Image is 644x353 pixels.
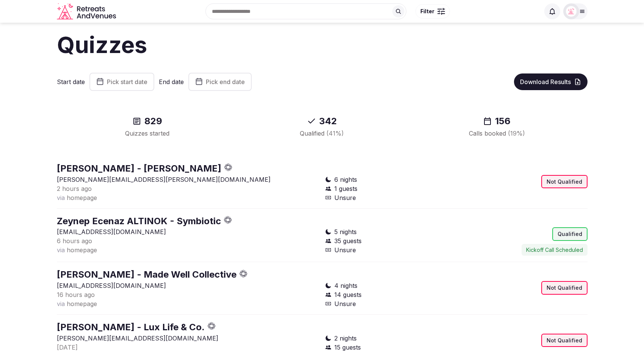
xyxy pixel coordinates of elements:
[418,115,575,127] div: 156
[522,244,588,256] button: Kickoff Call Scheduled
[57,78,85,86] label: Start date
[57,246,65,254] span: via
[57,344,78,351] span: [DATE]
[244,129,400,138] div: Qualified
[244,115,400,127] div: 342
[334,290,362,299] span: 14 guests
[325,299,453,308] div: Unsure
[67,194,97,201] span: homepage
[566,6,577,17] img: Matt Grant Oakes
[57,291,95,298] span: 16 hours ago
[325,245,453,255] div: Unsure
[57,163,221,174] a: [PERSON_NAME] - [PERSON_NAME]
[514,73,588,90] button: Download Results
[69,129,226,138] div: Quizzes started
[541,334,588,347] div: Not Qualified
[67,300,97,308] span: homepage
[541,175,588,189] div: Not Qualified
[325,193,453,202] div: Unsure
[57,300,65,308] span: via
[57,216,221,226] a: Zeynep Ecenaz ALTINOK - Symbiotic
[326,130,344,137] span: ( 41 %)
[415,4,450,19] button: Filter
[334,236,362,245] span: 35 guests
[57,237,92,245] span: 6 hours ago
[57,321,205,334] button: [PERSON_NAME] - Lux Life & Co.
[206,78,245,86] span: Pick end date
[57,343,78,352] button: [DATE]
[57,268,237,281] button: [PERSON_NAME] - Made Well Collective
[69,115,226,127] div: 829
[334,343,361,352] span: 15 guests
[508,130,525,137] span: ( 19 %)
[334,184,357,193] span: 1 guests
[57,227,319,236] p: [EMAIL_ADDRESS][DOMAIN_NAME]
[159,78,184,86] label: End date
[418,129,575,138] div: Calls booked
[57,215,221,228] button: Zeynep Ecenaz ALTINOK - Symbiotic
[67,246,97,254] span: homepage
[520,78,571,86] span: Download Results
[57,322,205,333] a: [PERSON_NAME] - Lux Life & Co.
[57,3,118,20] svg: Retreats and Venues company logo
[334,334,357,343] span: 2 nights
[334,281,357,290] span: 4 nights
[420,8,434,15] span: Filter
[57,290,95,299] button: 16 hours ago
[57,194,65,201] span: via
[552,227,588,241] div: Qualified
[57,281,319,290] p: [EMAIL_ADDRESS][DOMAIN_NAME]
[334,175,357,184] span: 6 nights
[57,29,588,61] h1: Quizzes
[541,281,588,295] div: Not Qualified
[188,73,252,91] button: Pick end date
[57,269,237,280] a: [PERSON_NAME] - Made Well Collective
[57,184,92,193] button: 2 hours ago
[57,334,319,343] p: [PERSON_NAME][EMAIL_ADDRESS][DOMAIN_NAME]
[57,162,221,175] button: [PERSON_NAME] - [PERSON_NAME]
[57,185,92,192] span: 2 hours ago
[107,78,147,86] span: Pick start date
[57,175,319,184] p: [PERSON_NAME][EMAIL_ADDRESS][PERSON_NAME][DOMAIN_NAME]
[334,227,357,236] span: 5 nights
[89,73,154,91] button: Pick start date
[57,236,92,245] button: 6 hours ago
[57,3,118,20] a: Visit the homepage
